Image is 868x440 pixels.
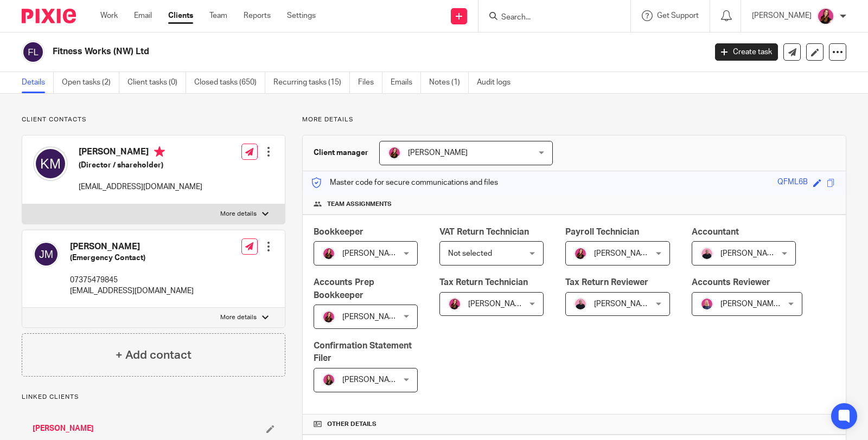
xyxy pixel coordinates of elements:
span: Team assignments [327,200,392,209]
a: Client tasks (0) [127,72,186,93]
a: Clients [168,10,193,21]
img: svg%3E [33,241,59,267]
span: [PERSON_NAME] FCCA [720,300,802,308]
img: 21.png [817,8,834,25]
span: VAT Return Technician [439,228,529,236]
span: Not selected [448,250,492,257]
div: QFML6B [777,177,808,189]
p: More details [220,313,257,322]
span: Get Support [657,12,699,20]
p: Master code for secure communications and files [311,177,498,188]
p: Linked clients [22,393,285,402]
img: Cheryl%20Sharp%20FCCA.png [700,297,713,310]
span: Accountant [692,228,739,236]
span: [PERSON_NAME] [342,376,402,384]
a: Create task [715,43,778,61]
span: [PERSON_NAME] [594,300,654,308]
a: Recurring tasks (15) [273,72,350,93]
h4: + Add contact [116,347,192,364]
p: [EMAIL_ADDRESS][DOMAIN_NAME] [70,286,194,296]
img: Pixie [22,9,76,23]
p: [EMAIL_ADDRESS][DOMAIN_NAME] [79,182,202,192]
span: [PERSON_NAME] [594,250,654,257]
span: [PERSON_NAME] [342,313,402,321]
h5: (Director / shareholder) [79,160,202,171]
i: Primary [154,146,165,157]
img: 21.png [322,247,335,260]
a: Settings [287,10,316,21]
img: 21.png [448,297,461,310]
a: Emails [391,72,421,93]
img: 21.png [388,146,401,159]
p: [PERSON_NAME] [752,10,812,21]
span: Confirmation Statement Filer [314,341,412,363]
img: 21.png [574,247,587,260]
h4: [PERSON_NAME] [79,146,202,160]
a: Work [100,10,118,21]
span: Tax Return Reviewer [565,278,648,287]
span: Payroll Technician [565,228,639,236]
h4: [PERSON_NAME] [70,241,194,253]
a: [PERSON_NAME] [33,423,94,434]
span: Other details [327,420,376,429]
span: Bookkeeper [314,228,363,236]
span: Accounts Prep Bookkeeper [314,278,374,299]
h5: (Emergency Contact) [70,253,194,263]
span: [PERSON_NAME] [720,250,780,257]
h2: Fitness Works (NW) Ltd [53,46,570,57]
img: Bio%20-%20Kemi%20.png [700,247,713,260]
span: [PERSON_NAME] [408,149,468,157]
a: Closed tasks (650) [194,72,265,93]
img: svg%3E [33,146,68,181]
img: 21.png [322,310,335,323]
p: Client contacts [22,115,285,124]
span: [PERSON_NAME] [342,250,402,257]
a: Details [22,72,54,93]
a: Files [358,72,382,93]
span: [PERSON_NAME] [468,300,528,308]
p: More details [302,115,846,124]
p: 07375479845 [70,275,194,286]
span: Tax Return Technician [439,278,528,287]
span: Accounts Reviewer [692,278,770,287]
img: 17.png [322,373,335,386]
input: Search [500,13,598,23]
img: Bio%20-%20Kemi%20.png [574,297,587,310]
p: More details [220,210,257,218]
a: Audit logs [477,72,519,93]
img: svg%3E [22,41,44,63]
a: Team [209,10,227,21]
h3: Client manager [314,147,368,158]
a: Email [134,10,152,21]
a: Open tasks (2) [62,72,119,93]
a: Notes (1) [429,72,469,93]
a: Reports [244,10,271,21]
